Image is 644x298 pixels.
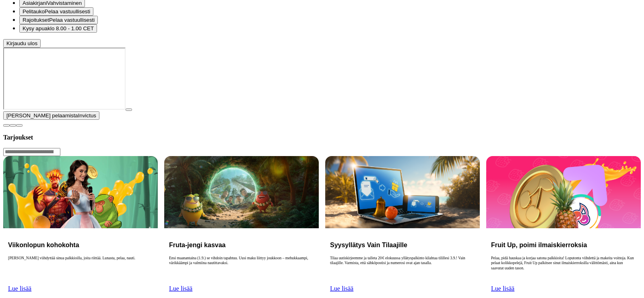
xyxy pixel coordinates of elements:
h3: Viikonlopun kohokohta [8,241,153,249]
span: Rajoitukset [23,17,49,23]
button: Kirjaudu ulos [3,39,41,48]
img: Fruta-jengi kasvaa [164,156,319,228]
img: Syysyllätys Vain Tilaajille [325,156,480,228]
span: Pelaa vastuullisesti [49,17,95,23]
span: Kirjaudu ulos [6,40,37,46]
input: Search [3,148,60,156]
button: chevron-down icon [10,124,16,127]
span: Pelitauko [23,8,45,15]
p: Tilaa uutiskirjeemme ja talleta 20 € elokuussa yllätyspalkinto kilahtaa tilillesi 3.9.! Vain tila... [330,256,475,281]
button: play icon [126,108,132,111]
button: clock iconPelitaukoPelaa vastuullisesti [19,7,93,16]
iframe: Invictus [3,48,126,110]
a: Lue lisää [491,285,514,292]
span: [PERSON_NAME] pelaamista [6,113,78,119]
p: Pelaa, pidä hauskaa ja korjaa satona palkkioita! Loputonta viihdettä ja makeita voittoja. Kun pel... [491,256,636,281]
p: [PERSON_NAME] viihdyttää sinua palkkioilla, joita riittää. Lunasta, pelaa, nauti. [8,256,153,281]
button: fullscreen icon [16,124,23,127]
h3: Fruit Up, poimi ilmaiskierroksia [491,241,636,249]
button: headphones iconKysy apuaklo 8.00 - 1.00 CET [19,24,97,33]
a: Lue lisää [8,285,31,292]
p: Ensi maanantaina (1.9.) se vihdoin tapahtuu. Uusi maku liittyy joukkoon – mehukkaampi, värikkäämp... [169,256,314,281]
button: [PERSON_NAME] pelaamistaInvictus [3,111,99,120]
span: Pelaa vastuullisesti [45,8,90,15]
a: Lue lisää [330,285,353,292]
a: Lue lisää [169,285,192,292]
span: Kysy apua [23,25,47,31]
img: Fruit Up, poimi ilmaiskierroksia [486,156,641,228]
h3: Syysyllätys Vain Tilaajille [330,241,475,249]
h3: Fruta-jengi kasvaa [169,241,314,249]
button: close icon [3,124,10,127]
h3: Tarjoukset [3,133,641,141]
button: limits iconRajoituksetPelaa vastuullisesti [19,16,98,24]
img: Viikonlopun kohokohta [3,156,158,228]
span: klo 8.00 - 1.00 CET [47,25,94,31]
span: Invictus [78,113,96,119]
